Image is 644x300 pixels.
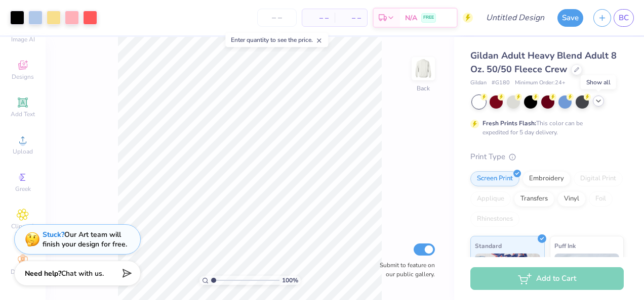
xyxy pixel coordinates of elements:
div: Rhinestones [470,212,519,227]
span: Gildan Adult Heavy Blend Adult 8 Oz. 50/50 Fleece Crew [470,49,617,75]
div: Show all [581,75,616,89]
strong: Need help? [25,269,61,278]
span: Gildan [470,79,487,87]
div: Print Type [470,151,624,163]
span: – – [341,13,361,23]
input: Untitled Design [478,8,552,28]
span: Chat with us. [61,269,104,278]
span: Standard [475,240,502,251]
img: Back [413,59,433,79]
span: Add Text [11,110,35,118]
span: FREE [423,14,434,21]
span: # G180 [492,79,510,87]
div: Embroidery [522,171,571,186]
div: Foil [589,191,613,207]
strong: Fresh Prints Flash: [482,119,536,127]
span: N/A [405,13,417,23]
button: Save [557,9,583,27]
span: Greek [15,185,31,193]
div: Enter quantity to see the price. [225,33,328,47]
span: Clipart & logos [5,222,41,238]
span: – – [308,13,329,23]
span: Decorate [11,268,35,276]
span: Minimum Order: 24 + [515,79,566,87]
div: Transfers [514,191,554,207]
div: Digital Print [574,171,623,186]
span: 100 % [282,276,298,285]
a: BC [614,9,634,27]
div: This color can be expedited for 5 day delivery. [482,119,607,137]
span: Upload [13,147,33,156]
input: – – [257,9,297,27]
span: Designs [12,73,34,81]
span: BC [619,12,629,24]
span: Puff Ink [554,240,576,251]
label: Submit to feature on our public gallery. [374,261,435,279]
div: Screen Print [470,171,519,186]
div: Back [417,84,430,93]
div: Vinyl [557,191,586,207]
strong: Stuck? [43,230,64,239]
div: Applique [470,191,511,207]
div: Our Art team will finish your design for free. [43,230,127,249]
span: Image AI [11,35,35,43]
